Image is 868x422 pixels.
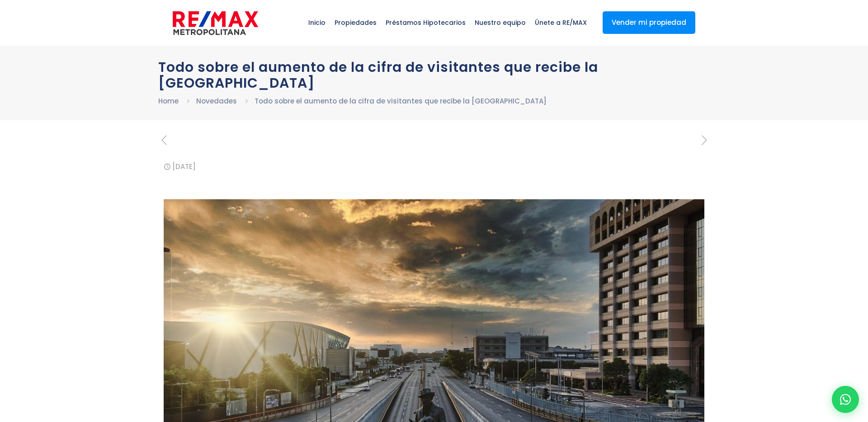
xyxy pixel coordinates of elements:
i: next post [698,132,710,148]
a: previous post [158,134,170,147]
a: next post [698,134,710,147]
a: Novedades [196,96,237,106]
li: Todo sobre el aumento de la cifra de visitantes que recibe la [GEOGRAPHIC_DATA] [255,95,547,107]
i: previous post [158,132,170,148]
a: Vender mi propiedad [603,11,695,34]
a: Home [158,96,179,106]
h1: Todo sobre el aumento de la cifra de visitantes que recibe la [GEOGRAPHIC_DATA] [158,59,710,91]
span: Inicio [304,9,330,36]
span: Nuestro equipo [470,9,530,36]
span: Únete a RE/MAX [530,9,591,36]
span: Propiedades [330,9,381,36]
img: remax-metropolitana-logo [173,9,258,37]
span: Préstamos Hipotecarios [381,9,470,36]
time: [DATE] [172,162,196,171]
